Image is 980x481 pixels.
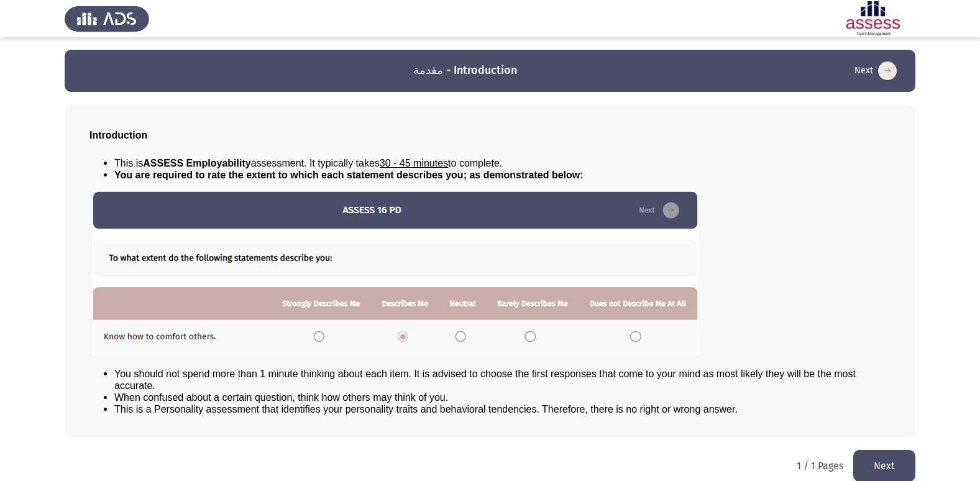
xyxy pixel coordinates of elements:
[65,1,149,36] img: Assess Talent Management logo
[797,460,843,472] p: 1 / 1 Pages
[851,61,900,81] button: load next page
[143,158,250,168] b: ASSESS Employability
[114,404,738,415] span: This is a Personality assessment that identifies your personality traits and behavioral tendencie...
[114,158,502,168] span: This is assessment. It typically takes to complete.
[413,63,517,78] h3: مقدمة - Introduction
[380,158,448,168] u: 30 - 45 minutes
[831,1,915,36] img: Assessment logo of ASSESS Employability - EBI
[89,130,147,140] span: Introduction
[114,392,448,403] span: When confused about a certain question, think how others may think of you.
[114,170,584,180] span: You are required to rate the extent to which each statement describes you; as demonstrated below:
[114,369,856,391] span: You should not spend more than 1 minute thinking about each item. It is advised to choose the fir...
